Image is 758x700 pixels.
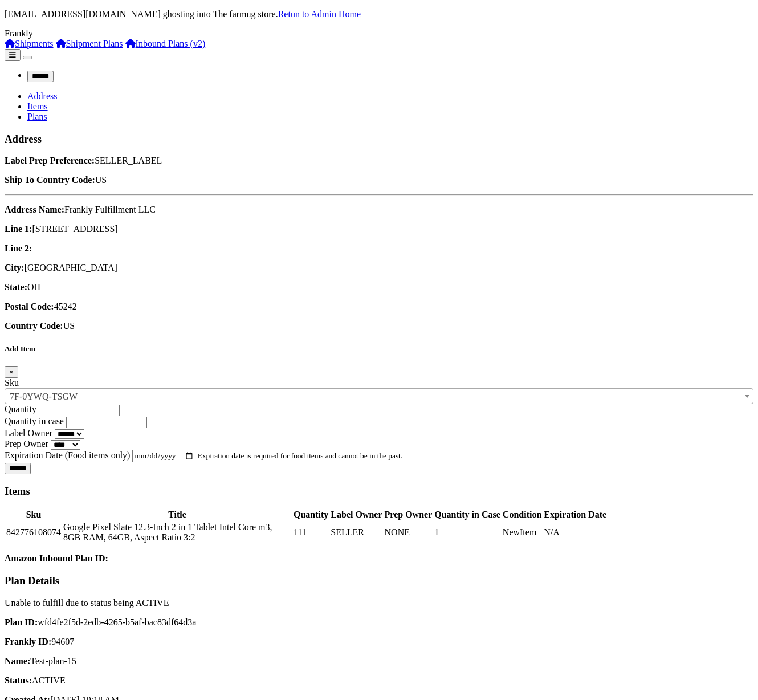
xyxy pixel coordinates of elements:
label: Label Owner [5,428,52,438]
a: Inbound Plans (v2) [125,39,206,48]
span: × [9,368,14,376]
label: Prep Owner [5,439,48,449]
td: SELLER [330,522,382,543]
th: Sku [6,509,62,520]
div: Frankly [5,29,753,39]
label: Quantity in case [5,416,64,426]
p: Frankly Fulfillment LLC [5,205,753,215]
a: Shipment Plans [56,39,123,48]
th: Title [63,509,292,520]
strong: Address Name: [5,205,64,214]
strong: Plan ID: [5,617,38,627]
strong: Status: [5,675,32,685]
strong: Ship To Country Code: [5,175,95,185]
p: SELLER_LABEL [5,156,753,166]
p: Test-plan-15 [5,656,753,666]
th: Expiration Date [543,509,607,520]
p: ACTIVE [5,675,753,686]
p: US [5,175,753,185]
a: Items [27,101,48,111]
p: [GEOGRAPHIC_DATA] [5,263,753,273]
h3: Items [5,485,753,498]
h3: Plan Details [5,575,753,587]
p: [EMAIL_ADDRESS][DOMAIN_NAME] ghosting into The farmug store. [5,9,753,19]
th: Condition [502,509,542,520]
h3: Address [5,133,753,145]
strong: Postal Code: [5,302,54,311]
p: US [5,321,753,331]
strong: City: [5,263,25,272]
p: wfd4fe2f5d-2edb-4265-b5af-bac83df64d3a [5,617,753,628]
td: NONE [384,522,433,543]
a: Plans [27,112,47,121]
button: Close [5,366,18,378]
span: Pro Sanitize Hand Sanitizer, 8 oz Bottles, 1 Carton, 12 bottles each Carton [5,389,753,405]
th: Quantity [293,509,329,520]
p: 45242 [5,302,753,312]
span: Unable to fulfill due to status being ACTIVE [5,598,169,608]
label: Quantity [5,404,36,414]
p: OH [5,282,753,292]
th: Label Owner [330,509,382,520]
label: Sku [5,378,19,388]
a: Shipments [5,39,54,48]
td: N/A [543,522,607,543]
strong: State: [5,282,27,292]
strong: Line 1: [5,224,32,234]
td: Google Pixel Slate 12.3-Inch 2 in 1 Tablet Intel Core m3, 8GB RAM, 64GB, Aspect Ratio 3:2 [63,522,292,543]
a: Retun to Admin Home [278,9,361,19]
label: Expiration Date (Food items only) [5,450,130,460]
strong: Country Code: [5,321,63,331]
td: 842776108074 [6,522,62,543]
th: Quantity in Case [434,509,501,520]
small: Expiration date is required for food items and cannot be in the past. [198,451,402,460]
strong: Label Prep Preference: [5,156,95,165]
th: Prep Owner [384,509,433,520]
p: 94607 [5,637,753,647]
span: Pro Sanitize Hand Sanitizer, 8 oz Bottles, 1 Carton, 12 bottles each Carton [5,388,753,404]
h5: Add Item [5,344,753,353]
strong: Line 2: [5,243,32,253]
strong: Name: [5,656,30,666]
a: Address [27,91,57,101]
strong: Amazon Inbound Plan ID: [5,554,108,563]
strong: Frankly ID: [5,637,51,646]
td: NewItem [502,522,542,543]
td: 111 [293,522,329,543]
button: Toggle navigation [23,56,32,59]
td: 1 [434,522,501,543]
p: [STREET_ADDRESS] [5,224,753,234]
